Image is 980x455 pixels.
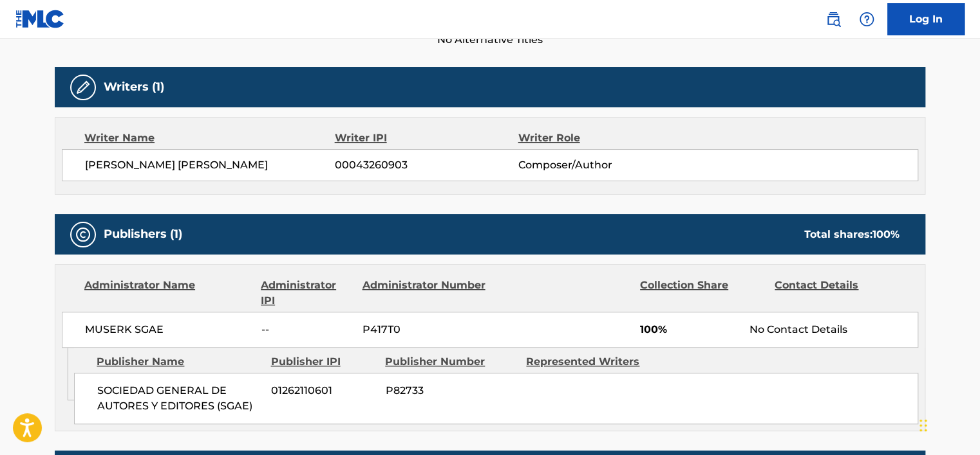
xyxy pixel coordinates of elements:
div: Writer Role [518,130,684,146]
div: Represented Writers [526,354,657,370]
div: Writer IPI [335,130,518,146]
span: 100 % [872,228,900,240]
img: help [859,12,874,27]
div: Writer Name [84,130,335,146]
span: P417T0 [363,322,487,337]
span: Composer/Author [518,157,684,173]
a: Public Search [820,6,846,32]
span: MUSERK SGAE [85,322,252,337]
a: Log In [887,3,965,35]
span: 00043260903 [335,157,518,173]
div: চ্যাট উইজেট [916,393,980,455]
span: -- [261,322,353,337]
h5: Publishers (1) [104,227,182,242]
div: Administrator Number [362,278,487,308]
span: 01262110601 [271,383,375,398]
span: No Alternative Titles [55,32,925,48]
div: Contact Details [775,278,900,308]
img: search [825,12,841,27]
span: P82733 [385,383,516,398]
div: Collection Share [640,278,765,308]
span: 100% [640,322,740,337]
span: [PERSON_NAME] [PERSON_NAME] [85,157,335,173]
div: Administrator Name [84,278,251,308]
div: Publisher Name [97,354,261,370]
div: Help [854,6,880,32]
img: Writers [75,80,91,95]
img: Publishers [75,227,91,242]
div: No Contact Details [749,322,918,337]
h5: Writers (1) [104,80,164,94]
div: Total shares: [804,227,900,242]
div: Publisher Number [385,354,516,370]
div: Administrator IPI [261,278,352,308]
img: MLC Logo [15,10,65,28]
span: SOCIEDAD GENERAL DE AUTORES Y EDITORES (SGAE) [97,383,261,414]
div: টেনে আনুন [919,406,927,445]
div: Publisher IPI [270,354,375,370]
iframe: Chat Widget [916,393,980,455]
